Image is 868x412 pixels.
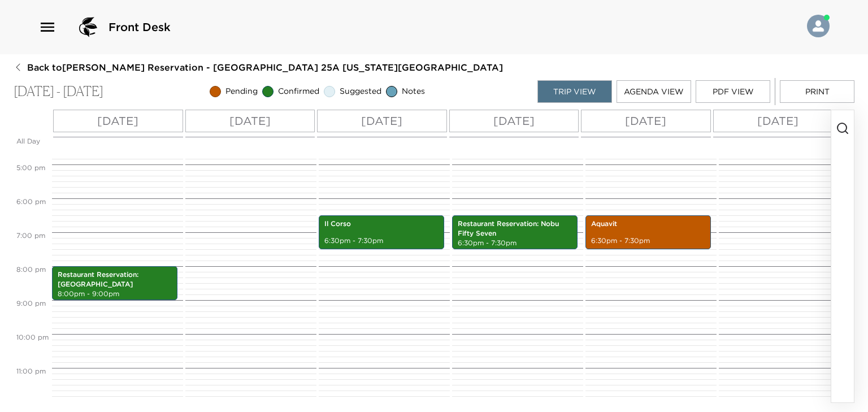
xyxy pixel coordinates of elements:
button: Trip View [537,80,612,103]
p: 6:30pm - 7:30pm [591,236,705,246]
div: Aquavit6:30pm - 7:30pm [585,215,711,249]
span: 9:00 PM [14,299,49,307]
p: [DATE] [757,112,798,129]
span: Confirmed [278,86,319,97]
span: 11:00 PM [14,367,49,375]
p: [DATE] [625,112,666,129]
span: 7:00 PM [14,231,48,240]
span: Front Desk [108,19,171,35]
button: [DATE] [185,110,315,132]
button: Back to[PERSON_NAME] Reservation - [GEOGRAPHIC_DATA] 25A [US_STATE][GEOGRAPHIC_DATA] [14,61,503,73]
span: 5:00 PM [14,163,48,172]
p: Restaurant Reservation: Nobu Fifty Seven [458,219,572,238]
p: 8:00pm - 9:00pm [58,289,172,299]
p: [DATE] - [DATE] [14,84,103,100]
img: logo [75,14,102,41]
span: Pending [225,86,258,97]
button: Agenda View [617,80,691,103]
div: Il Corso6:30pm - 7:30pm [319,215,444,249]
p: 6:30pm - 7:30pm [458,238,572,248]
div: Restaurant Reservation: Nobu Fifty Seven6:30pm - 7:30pm [452,215,578,249]
button: PDF View [696,80,770,103]
span: 8:00 PM [14,265,49,274]
button: [DATE] [53,110,183,132]
p: 6:30pm - 7:30pm [324,236,439,246]
p: [DATE] [361,112,402,129]
button: [DATE] [449,110,579,132]
div: Restaurant Reservation: [GEOGRAPHIC_DATA]8:00pm - 9:00pm [52,266,177,300]
p: [DATE] [493,112,535,129]
button: Print [780,80,854,103]
span: Notes [402,86,425,97]
span: 10:00 PM [14,333,51,341]
span: Suggested [340,86,381,97]
p: Aquavit [591,219,705,229]
span: 6:00 PM [14,197,49,206]
p: Il Corso [324,219,439,229]
p: Restaurant Reservation: [GEOGRAPHIC_DATA] [58,270,172,289]
p: [DATE] [97,112,138,129]
p: [DATE] [229,112,271,129]
button: [DATE] [713,110,843,132]
span: Back to [PERSON_NAME] Reservation - [GEOGRAPHIC_DATA] 25A [US_STATE][GEOGRAPHIC_DATA] [27,61,503,73]
button: [DATE] [581,110,711,132]
p: All Day [16,137,49,146]
img: User [807,15,830,37]
button: [DATE] [317,110,447,132]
